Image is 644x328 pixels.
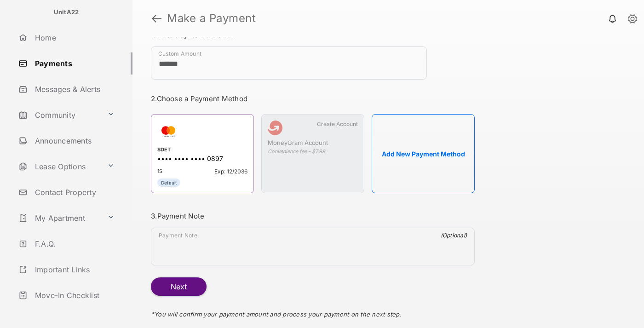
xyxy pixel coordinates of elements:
[15,233,132,255] a: F.A.Q.
[214,168,247,175] span: Exp: 12/2036
[157,146,247,155] div: SDET
[15,27,132,49] a: Home
[151,296,475,327] div: * You will confirm your payment amount and process your payment on the next step.
[15,181,132,203] a: Contact Property
[15,259,118,281] a: Important Links
[268,148,358,155] div: Convenience fee - $7.99
[15,104,103,126] a: Community
[317,121,358,127] span: Create Account
[15,130,132,152] a: Announcements
[15,207,103,229] a: My Apartment
[151,114,254,193] div: SDET•••• •••• •••• 08971SExp: 12/2036Default
[15,52,132,75] a: Payments
[372,114,475,193] button: Add New Payment Method
[15,284,132,306] a: Move-In Checklist
[54,8,79,17] p: UnitA22
[157,155,247,164] div: •••• •••• •••• 0897
[268,139,358,148] div: MoneyGram Account
[151,277,207,296] button: Next
[15,78,132,100] a: Messages & Alerts
[157,168,162,175] span: 1S
[151,212,475,220] h3: 3. Payment Note
[15,155,103,178] a: Lease Options
[167,13,256,24] strong: Make a Payment
[151,94,475,103] h3: 2. Choose a Payment Method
